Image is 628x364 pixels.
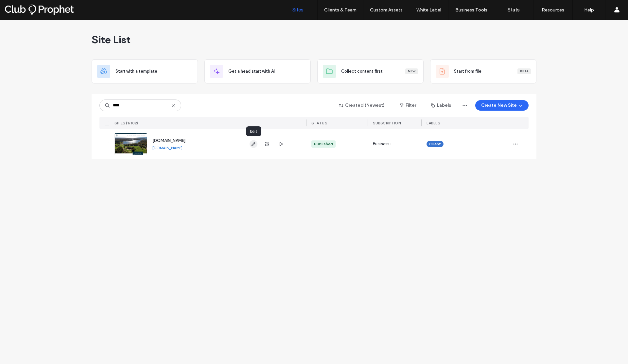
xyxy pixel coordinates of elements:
div: New [405,68,418,74]
span: STATUS [311,121,327,125]
span: Start from file [454,68,481,75]
label: Help [584,7,594,13]
label: Business Tools [455,7,487,13]
label: White Label [416,7,441,13]
span: Client [429,141,441,147]
button: Created (Newest) [333,100,391,111]
div: Collect content firstNew [317,59,424,83]
div: Start from fileBeta [430,59,536,83]
label: Stats [508,7,520,13]
span: Site List [92,33,131,46]
a: [DOMAIN_NAME] [152,145,183,150]
a: [DOMAIN_NAME] [152,138,185,143]
span: Collect content first [341,68,383,75]
label: Clients & Team [324,7,357,13]
div: Edit [246,126,261,136]
label: Sites [292,7,304,13]
div: Beta [517,68,531,74]
span: SITES (1/102) [114,121,138,125]
span: Help [15,5,28,10]
label: Resources [542,7,564,13]
span: SUBSCRIPTION [373,121,401,125]
span: Get a head start with AI [228,68,275,75]
button: Create New Site [475,100,529,111]
div: Published [314,141,333,147]
span: Business+ [373,141,392,147]
button: Filter [393,100,423,111]
button: Labels [425,100,457,111]
span: LABELS [427,121,440,125]
div: Start with a template [92,59,198,83]
span: Start with a template [115,68,157,75]
label: Custom Assets [370,7,403,13]
div: Get a head start with AI [204,59,311,83]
